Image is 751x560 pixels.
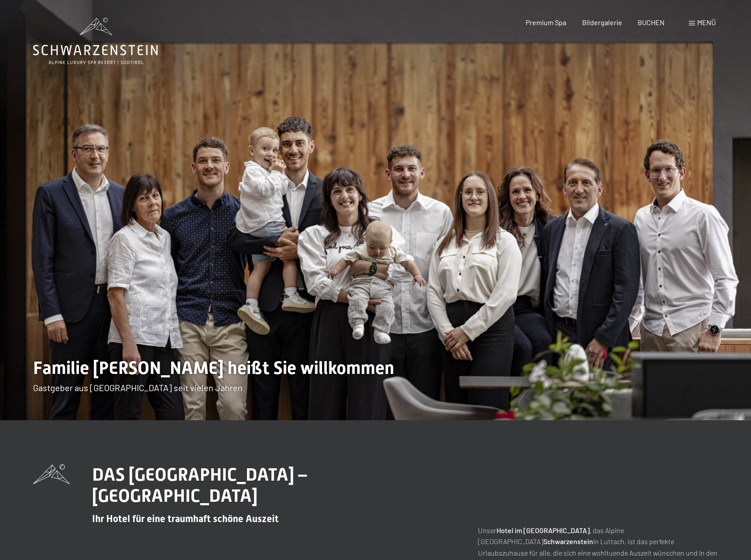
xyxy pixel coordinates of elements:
[33,382,243,393] span: Gastgeber aus [GEOGRAPHIC_DATA] seit vielen Jahren
[497,526,590,534] strong: Hotel im [GEOGRAPHIC_DATA]
[526,18,566,26] a: Premium Spa
[638,18,665,26] a: BUCHEN
[697,18,716,26] span: Menü
[33,358,394,378] span: Familie [PERSON_NAME] heißt Sie willkommen
[582,18,622,26] a: Bildergalerie
[92,464,307,506] span: DAS [GEOGRAPHIC_DATA] – [GEOGRAPHIC_DATA]
[92,513,279,524] span: Ihr Hotel für eine traumhaft schöne Auszeit
[543,537,593,545] strong: Schwarzenstein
